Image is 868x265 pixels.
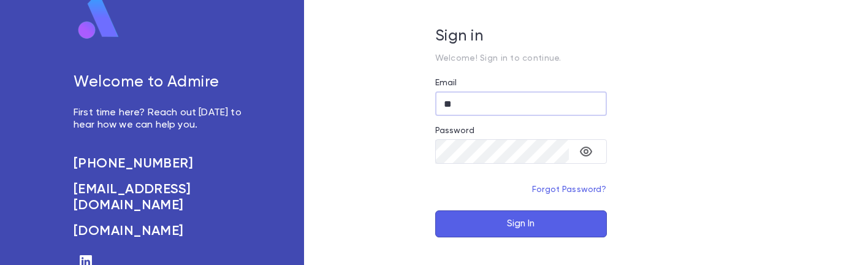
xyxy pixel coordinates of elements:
[435,53,607,63] p: Welcome! Sign in to continue.
[435,210,607,237] button: Sign In
[74,223,255,239] a: [DOMAIN_NAME]
[574,139,598,164] button: toggle password visibility
[74,182,255,213] a: [EMAIL_ADDRESS][DOMAIN_NAME]
[435,28,607,46] h5: Sign in
[74,156,255,172] a: [PHONE_NUMBER]
[532,185,607,194] a: Forgot Password?
[435,126,474,136] label: Password
[435,78,457,88] label: Email
[74,74,255,92] h5: Welcome to Admire
[74,107,255,131] p: First time here? Reach out [DATE] to hear how we can help you.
